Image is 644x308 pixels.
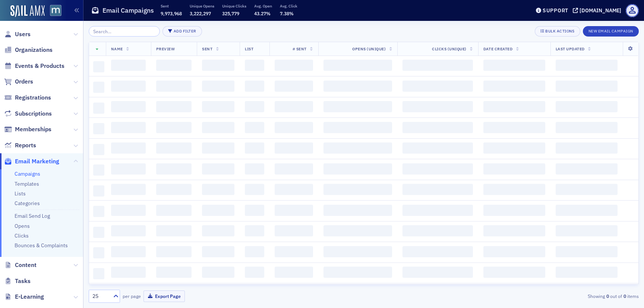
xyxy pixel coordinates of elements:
[4,110,52,118] a: Subscriptions
[245,163,264,175] span: ‌
[93,206,105,217] span: ‌
[15,223,30,229] a: Opens
[556,60,618,71] span: ‌
[483,163,545,175] span: ‌
[15,125,51,133] span: Memberships
[483,122,545,133] span: ‌
[323,81,392,92] span: ‌
[245,225,264,236] span: ‌
[402,122,473,133] span: ‌
[323,225,392,236] span: ‌
[275,267,313,278] span: ‌
[556,46,585,51] span: Last Updated
[583,27,639,34] a: New Email Campaign
[323,122,392,133] span: ‌
[245,101,264,112] span: ‌
[156,122,192,133] span: ‌
[111,101,146,112] span: ‌
[93,61,105,72] span: ‌
[111,142,146,154] span: ‌
[15,62,64,70] span: Events & Products
[275,122,313,133] span: ‌
[15,293,44,301] span: E-Learning
[15,232,29,239] a: Clicks
[202,267,234,278] span: ‌
[556,142,618,154] span: ‌
[202,142,234,154] span: ‌
[202,60,234,71] span: ‌
[461,293,639,299] div: Showing out of items
[93,144,105,155] span: ‌
[222,3,246,9] p: Unique Clicks
[202,184,234,195] span: ‌
[202,225,234,236] span: ‌
[4,141,36,150] a: Reports
[535,26,580,37] button: Bulk Actions
[190,3,214,9] p: Unique Opens
[483,142,545,154] span: ‌
[93,247,105,258] span: ‌
[323,163,392,175] span: ‌
[483,101,545,112] span: ‌
[156,246,192,257] span: ‌
[156,205,192,216] span: ‌
[15,242,68,249] a: Bounces & Complaints
[556,101,618,112] span: ‌
[323,60,392,71] span: ‌
[402,142,473,154] span: ‌
[10,5,45,17] img: SailAMX
[245,205,264,216] span: ‌
[483,205,545,216] span: ‌
[483,60,545,71] span: ‌
[156,142,192,154] span: ‌
[156,81,192,92] span: ‌
[111,184,146,195] span: ‌
[15,180,39,187] a: Templates
[202,81,234,92] span: ‌
[573,8,624,13] button: [DOMAIN_NAME]
[622,293,627,299] strong: 0
[323,184,392,195] span: ‌
[202,205,234,216] span: ‌
[275,184,313,195] span: ‌
[402,101,473,112] span: ‌
[4,94,51,102] a: Registrations
[111,46,123,51] span: Name
[626,4,639,17] span: Profile
[93,227,105,238] span: ‌
[4,125,51,133] a: Memberships
[483,81,545,92] span: ‌
[556,122,618,133] span: ‌
[245,60,264,71] span: ‌
[245,122,264,133] span: ‌
[15,94,51,102] span: Registrations
[93,164,105,176] span: ‌
[156,101,192,112] span: ‌
[483,267,545,278] span: ‌
[402,205,473,216] span: ‌
[245,81,264,92] span: ‌
[111,60,146,71] span: ‌
[323,205,392,216] span: ‌
[4,62,64,70] a: Events & Products
[275,142,313,154] span: ‌
[111,205,146,216] span: ‌
[111,246,146,257] span: ‌
[111,267,146,278] span: ‌
[580,7,621,14] div: [DOMAIN_NAME]
[293,46,307,51] span: # Sent
[556,225,618,236] span: ‌
[4,157,59,166] a: Email Marketing
[402,246,473,257] span: ‌
[190,10,211,16] span: 3,222,297
[15,200,40,207] a: Categories
[156,225,192,236] span: ‌
[15,277,31,285] span: Tasks
[50,5,61,16] img: SailAMX
[323,101,392,112] span: ‌
[275,205,313,216] span: ‌
[93,82,105,93] span: ‌
[156,60,192,71] span: ‌
[483,225,545,236] span: ‌
[245,184,264,195] span: ‌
